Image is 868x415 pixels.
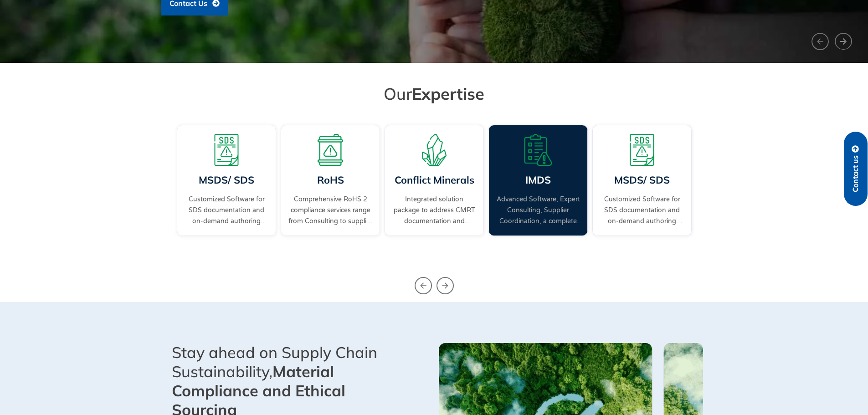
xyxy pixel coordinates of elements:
[437,277,454,294] div: Next slide
[184,194,269,227] a: Customized Software for SDS documentation and on-demand authoring services
[626,134,658,166] img: A warning board with SDS displaying
[412,83,484,104] span: Expertise
[600,194,684,227] a: Customized Software for SDS documentation and on-demand authoring services
[844,132,868,206] a: Contact us
[175,123,278,256] div: 4 / 4
[525,174,551,186] a: IMDS
[317,174,344,186] a: RoHS
[418,134,450,166] img: A representation of minerals
[314,134,346,166] img: A board with a warning sign
[852,155,860,192] span: Contact us
[288,194,373,227] a: Comprehensive RoHS 2 compliance services range from Consulting to supplier engagement...
[175,123,694,256] div: Carousel | Horizontal scrolling: Arrow Left & Right
[278,123,382,256] div: 1 / 4
[199,174,254,186] a: MSDS/ SDS
[211,134,242,166] img: A warning board with SDS displaying
[392,194,477,227] a: Integrated solution package to address CMRT documentation and supplier engagement.
[496,194,580,227] a: Advanced Software, Expert Consulting, Supplier Coordination, a complete IMDS solution.
[522,134,554,166] img: A list board with a warning
[590,123,694,256] div: 4 / 4
[382,123,486,256] div: 2 / 4
[486,123,590,256] div: 3 / 4
[179,83,689,104] h2: Our
[394,174,474,186] a: Conflict Minerals
[415,277,432,294] div: Previous slide
[614,174,670,186] a: MSDS/ SDS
